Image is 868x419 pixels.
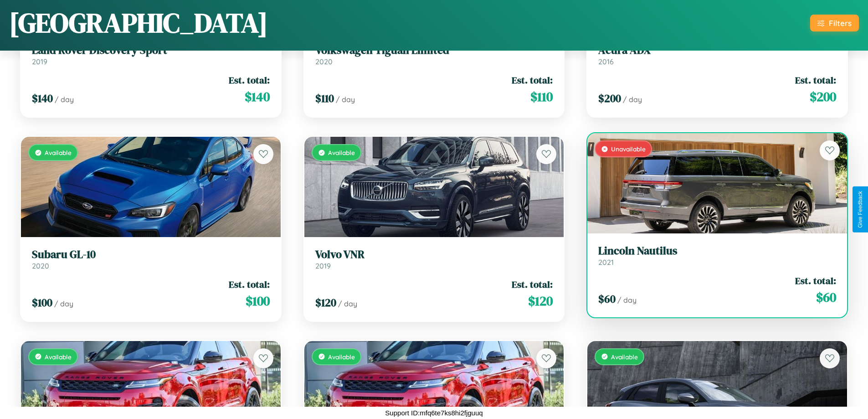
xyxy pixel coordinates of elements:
span: / day [623,95,642,104]
span: Est. total: [512,73,553,87]
span: $ 110 [530,88,553,106]
span: Available [328,353,355,361]
h3: Volvo VNR [315,248,553,261]
span: Est. total: [795,274,836,287]
span: / day [55,95,74,104]
span: Est. total: [795,73,836,87]
h3: Lincoln Nautilus [598,244,836,258]
h1: [GEOGRAPHIC_DATA] [9,4,268,41]
a: Lincoln Nautilus2021 [598,244,836,267]
span: Est. total: [512,278,553,291]
span: Est. total: [229,278,270,291]
span: Unavailable [611,145,646,153]
span: 2016 [598,57,614,66]
div: Filters [829,18,852,28]
a: Land Rover Discovery Sport2019 [32,44,270,66]
span: $ 100 [246,292,270,310]
span: / day [336,95,355,104]
p: Support ID: mfq6te7ks8hi2fjguuq [385,407,483,419]
span: / day [54,299,73,308]
span: $ 60 [816,288,836,306]
button: Filters [810,15,859,31]
span: $ 120 [315,295,336,310]
span: $ 60 [598,291,616,306]
span: 2020 [32,261,49,270]
span: 2019 [315,261,331,270]
span: Available [611,353,638,361]
a: Volvo VNR2019 [315,248,553,270]
a: Subaru GL-102020 [32,248,270,270]
span: $ 140 [32,91,53,106]
a: Volkswagen Tiguan Limited2020 [315,44,553,66]
span: $ 200 [598,91,621,106]
span: $ 120 [528,292,553,310]
span: / day [338,299,357,308]
span: $ 200 [810,88,836,106]
h3: Land Rover Discovery Sport [32,44,270,57]
span: 2021 [598,258,614,267]
span: / day [617,295,637,305]
a: Acura ADX2016 [598,44,836,66]
span: 2020 [315,57,333,66]
span: 2019 [32,57,47,66]
span: Available [45,353,72,361]
span: Available [45,149,72,156]
h3: Subaru GL-10 [32,248,270,261]
span: Est. total: [229,73,270,87]
span: $ 100 [32,295,52,310]
span: Available [328,149,355,156]
span: $ 140 [245,88,270,106]
h3: Volkswagen Tiguan Limited [315,44,553,57]
h3: Acura ADX [598,44,836,57]
div: Give Feedback [857,191,863,228]
span: $ 110 [315,91,334,106]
